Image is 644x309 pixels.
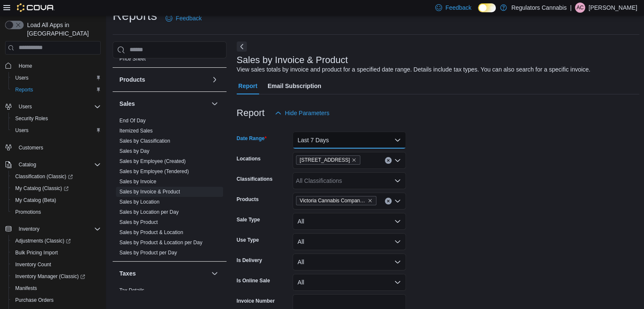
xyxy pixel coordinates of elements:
[12,113,101,124] span: Security Roles
[113,54,227,67] div: Pricing
[15,61,36,71] a: Home
[15,261,51,268] span: Inventory Count
[119,229,183,235] a: Sales by Product & Location
[12,73,32,83] a: Users
[12,248,101,258] span: Bulk Pricing Import
[8,72,104,84] button: Users
[385,157,392,164] button: Clear input
[12,271,88,281] a: Inventory Manager (Classic)
[8,113,104,124] button: Security Roles
[12,207,101,217] span: Promotions
[296,196,376,205] span: Victoria Cannabis Company - G-Wagon - Indica - 3.5g
[15,160,39,170] button: Catalog
[8,282,104,294] button: Manifests
[15,224,101,234] span: Inventory
[237,55,348,65] h3: Sales by Invoice & Product
[237,196,259,203] label: Products
[445,3,471,12] span: Feedback
[237,298,275,304] label: Invoice Number
[268,77,321,94] span: Email Subscription
[210,74,220,85] button: Products
[15,61,101,71] span: Home
[285,109,329,117] span: Hide Parameters
[238,77,257,94] span: Report
[8,194,104,206] button: My Catalog (Beta)
[293,233,406,250] button: All
[300,196,366,205] span: Victoria Cannabis Company - G-Wagon - Indica - 3.5g
[15,173,73,180] span: Classification (Classic)
[24,21,101,38] span: Load All Apps in [GEOGRAPHIC_DATA]
[15,86,33,93] span: Reports
[12,295,101,305] span: Purchase Orders
[8,270,104,282] a: Inventory Manager (Classic)
[119,158,186,164] a: Sales by Employee (Created)
[176,14,202,22] span: Feedback
[119,75,145,84] h3: Products
[237,41,247,52] button: Next
[210,99,220,109] button: Sales
[15,143,47,153] a: Customers
[12,171,76,182] a: Classification (Classic)
[2,223,104,235] button: Inventory
[577,3,584,13] span: AC
[293,254,406,270] button: All
[19,63,32,69] span: Home
[119,229,183,236] span: Sales by Product & Location
[12,295,57,305] a: Purchase Orders
[478,12,478,13] span: Dark Mode
[368,198,373,203] button: Remove Victoria Cannabis Company - G-Wagon - Indica - 3.5g from selection in this group
[12,195,60,205] a: My Catalog (Beta)
[12,113,51,124] a: Security Roles
[12,207,44,217] a: Promotions
[162,10,205,27] a: Feedback
[119,269,136,278] h3: Taxes
[271,105,333,121] button: Hide Parameters
[119,250,177,256] a: Sales by Product per Day
[119,99,208,108] button: Sales
[12,73,101,83] span: Users
[119,189,180,195] a: Sales by Invoice & Product
[12,283,40,293] a: Manifests
[570,3,572,13] p: |
[15,273,85,280] span: Inventory Manager (Classic)
[119,148,149,154] span: Sales by Day
[119,56,146,62] a: Price Sheet
[113,7,157,24] h1: Reports
[119,138,170,144] span: Sales by Classification
[237,237,259,243] label: Use Type
[119,158,186,165] span: Sales by Employee (Created)
[237,176,273,182] label: Classifications
[19,226,39,232] span: Inventory
[12,195,101,205] span: My Catalog (Beta)
[8,206,104,218] button: Promotions
[119,168,189,175] span: Sales by Employee (Tendered)
[237,216,260,223] label: Sale Type
[113,285,227,309] div: Taxes
[589,3,637,13] p: [PERSON_NAME]
[15,197,56,204] span: My Catalog (Beta)
[119,55,146,62] span: Price Sheet
[19,161,36,168] span: Catalog
[293,132,406,149] button: Last 7 Days
[15,102,101,112] span: Users
[15,127,28,134] span: Users
[15,102,35,112] button: Users
[394,177,401,184] button: Open list of options
[12,248,61,258] a: Bulk Pricing Import
[119,240,202,246] a: Sales by Product & Location per Day
[15,160,101,170] span: Catalog
[2,141,104,154] button: Customers
[8,247,104,259] button: Bulk Pricing Import
[237,277,270,284] label: Is Online Sale
[12,125,32,135] a: Users
[15,249,58,256] span: Bulk Pricing Import
[12,125,101,135] span: Users
[119,199,160,205] span: Sales by Location
[15,142,101,153] span: Customers
[119,209,179,215] a: Sales by Location per Day
[478,3,496,12] input: Dark Mode
[394,198,401,204] button: Open list of options
[15,285,37,292] span: Manifests
[8,259,104,270] button: Inventory Count
[300,156,350,164] span: [STREET_ADDRESS]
